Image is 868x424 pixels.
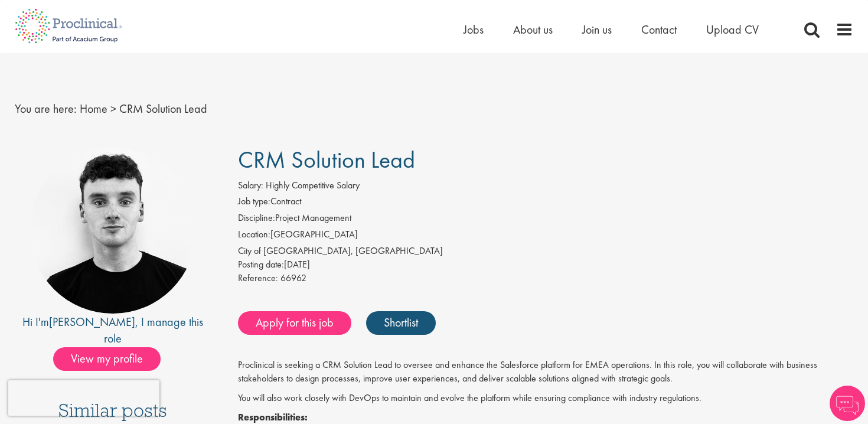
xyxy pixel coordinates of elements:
[238,272,278,285] label: Reference:
[238,195,854,211] li: Contract
[464,22,484,37] a: Jobs
[582,22,612,37] a: Join us
[238,211,275,225] label: Discipline:
[119,101,207,116] span: CRM Solution Lead
[238,311,351,335] a: Apply for this job
[53,347,161,371] span: View my profile
[238,258,284,270] span: Posting date:
[238,228,854,244] li: [GEOGRAPHIC_DATA]
[238,211,854,228] li: Project Management
[238,358,854,386] p: Proclinical is seeking a CRM Solution Lead to oversee and enhance the Salesforce platform for EME...
[238,411,308,423] strong: Responsibilities:
[15,314,211,347] div: Hi I'm , I manage this role
[8,380,159,416] iframe: reCAPTCHA
[266,179,360,191] span: Highly Competitive Salary
[15,101,77,116] span: You are here:
[513,22,553,37] a: About us
[641,22,677,37] a: Contact
[238,244,854,258] div: City of [GEOGRAPHIC_DATA], [GEOGRAPHIC_DATA]
[238,392,854,405] p: You will also work closely with DevOps to maintain and evolve the platform while ensuring complia...
[80,101,107,116] a: breadcrumb link
[238,179,263,193] label: Salary:
[238,228,270,242] label: Location:
[280,272,306,284] span: 66962
[238,145,415,175] span: CRM Solution Lead
[49,314,135,330] a: [PERSON_NAME]
[706,22,759,37] a: Upload CV
[238,258,854,272] div: [DATE]
[110,101,116,116] span: >
[830,386,865,421] img: Chatbot
[53,350,172,365] a: View my profile
[30,147,196,314] img: imeage of recruiter Patrick Melody
[366,311,436,335] a: Shortlist
[238,195,270,208] label: Job type:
